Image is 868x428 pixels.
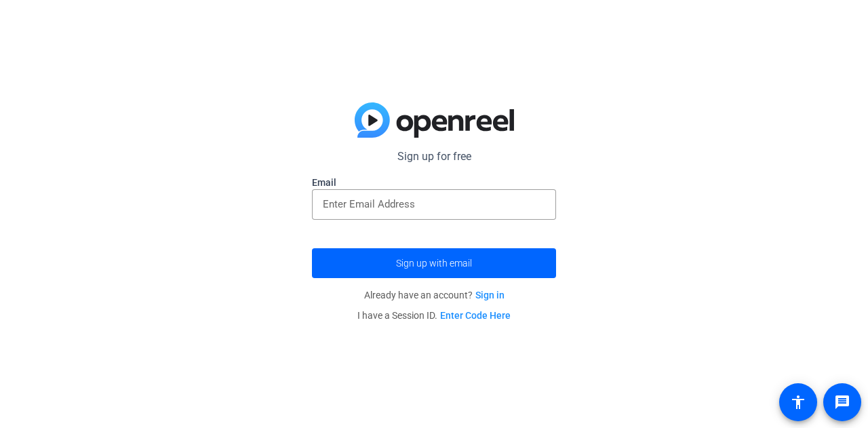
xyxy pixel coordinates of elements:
a: Enter Code Here [440,310,511,321]
mat-icon: accessibility [790,394,806,410]
mat-icon: message [834,394,850,410]
span: Already have an account? [364,290,505,300]
input: Enter Email Address [323,196,545,212]
img: blue-gradient.svg [355,102,514,138]
button: Sign up with email [312,248,556,278]
p: Sign up for free [312,149,556,165]
span: I have a Session ID. [357,310,511,321]
label: Email [312,176,556,189]
a: Sign in [475,290,505,300]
